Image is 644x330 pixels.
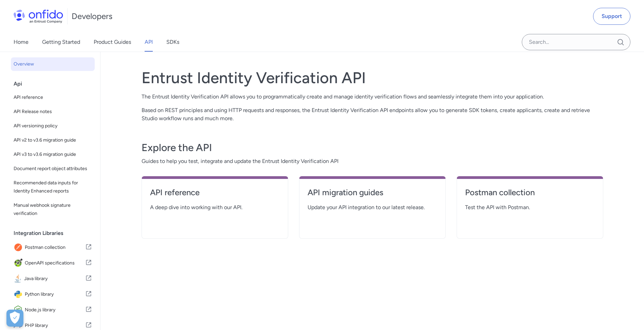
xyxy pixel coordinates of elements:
a: SDKs [166,33,179,52]
h4: Postman collection [465,187,595,198]
span: API versioning policy [14,122,92,130]
h1: Entrust Identity Verification API [142,68,603,87]
img: IconOpenAPI specifications [14,258,25,268]
span: Java library [24,274,85,283]
span: Node.js library [25,305,85,315]
div: Cookie Preferences [6,310,23,327]
p: The Entrust Identity Verification API allows you to programmatically create and manage identity v... [142,93,603,101]
a: Postman collection [465,187,595,203]
a: Product Guides [94,33,131,52]
a: API versioning policy [11,119,95,133]
img: IconPostman collection [14,243,25,252]
a: IconJava libraryJava library [11,271,95,286]
a: API v3 to v3.6 migration guide [11,148,95,161]
h3: Explore the API [142,141,603,154]
span: API v2 to v3.6 migration guide [14,136,92,144]
button: Open Preferences [6,310,23,327]
img: IconNode.js library [14,305,25,315]
a: Home [14,33,29,52]
span: Update your API integration to our latest release. [308,203,437,212]
a: IconPython libraryPython library [11,287,95,302]
input: Onfido search input field [522,34,630,50]
h1: Developers [72,11,112,22]
span: Manual webhook signature verification [14,201,92,218]
h4: API reference [150,187,280,198]
span: API reference [14,93,92,102]
div: Api [14,77,97,91]
p: Based on REST principles and using HTTP requests and responses, the Entrust Identity Verification... [142,106,603,123]
img: IconJava library [14,274,24,283]
span: Overview [14,60,92,68]
span: Recommended data inputs for Identity Enhanced reports [14,179,92,195]
img: Onfido Logo [14,10,63,23]
img: IconPython library [14,290,25,299]
a: API reference [11,91,95,104]
a: Manual webhook signature verification [11,199,95,220]
span: Python library [25,290,85,299]
a: Getting Started [42,33,80,52]
a: Recommended data inputs for Identity Enhanced reports [11,176,95,198]
span: API Release notes [14,108,92,116]
a: API reference [150,187,280,203]
a: IconNode.js libraryNode.js library [11,302,95,317]
span: Test the API with Postman. [465,203,595,212]
a: API [145,33,153,52]
a: Support [593,8,630,25]
a: Overview [11,57,95,71]
a: IconOpenAPI specificationsOpenAPI specifications [11,256,95,271]
span: API v3 to v3.6 migration guide [14,150,92,159]
a: API Release notes [11,105,95,118]
span: Document report object attributes [14,165,92,173]
a: IconPostman collectionPostman collection [11,240,95,255]
h4: API migration guides [308,187,437,198]
span: Postman collection [25,243,85,252]
span: A deep dive into working with our API. [150,203,280,212]
a: Document report object attributes [11,162,95,176]
span: Guides to help you test, integrate and update the Entrust Identity Verification API [142,157,603,165]
a: API v2 to v3.6 migration guide [11,133,95,147]
span: OpenAPI specifications [25,258,85,268]
a: API migration guides [308,187,437,203]
div: Integration Libraries [14,226,97,240]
